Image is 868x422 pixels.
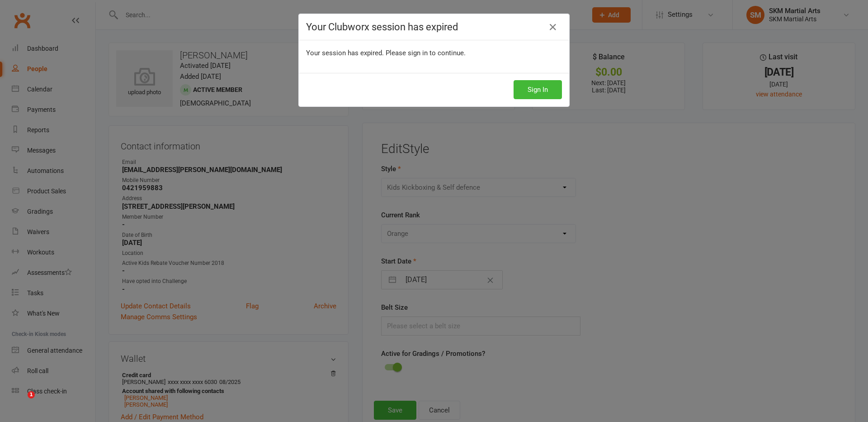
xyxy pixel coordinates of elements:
[546,20,560,34] a: Close
[306,49,466,57] span: Your session has expired. Please sign in to continue.
[514,80,562,99] button: Sign In
[28,391,35,398] span: 1
[9,391,31,413] iframe: Intercom live chat
[306,21,562,33] h4: Your Clubworx session has expired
